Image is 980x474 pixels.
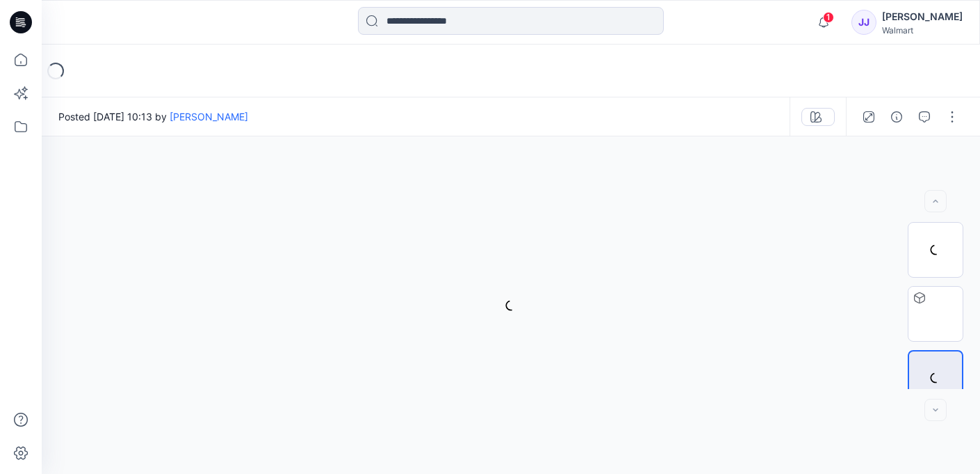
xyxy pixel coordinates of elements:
[170,111,248,123] a: [PERSON_NAME]
[823,12,834,23] span: 1
[882,25,963,35] div: Walmart
[882,8,963,25] div: [PERSON_NAME]
[851,10,876,35] div: JJ
[58,109,248,124] span: Posted [DATE] 10:13 by
[885,106,908,128] button: Details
